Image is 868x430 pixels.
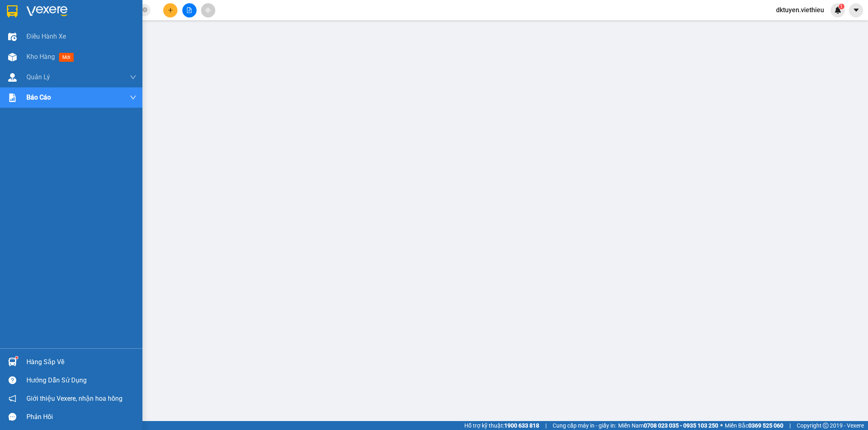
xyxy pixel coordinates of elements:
span: Miền Bắc [725,421,783,430]
strong: 1900 633 818 [504,422,539,429]
span: Cung cấp máy in - giấy in: [553,421,616,430]
div: Hướng dẫn sử dụng [26,374,136,387]
span: file-add [186,7,192,13]
span: dktuyen.viethieu [770,5,831,15]
span: Kho hàng [26,53,55,61]
span: question-circle [9,376,16,384]
img: solution-icon [8,93,17,102]
span: 1 [840,4,843,9]
span: notification [9,395,16,402]
sup: 1 [15,356,18,359]
span: close-circle [142,7,147,14]
img: warehouse-icon [8,358,17,366]
span: plus [168,7,173,13]
button: caret-down [849,3,863,17]
span: close-circle [142,7,147,12]
span: ⚪️ [720,424,723,427]
img: logo-vxr [7,5,17,17]
div: Hàng sắp về [26,356,136,368]
span: | [789,421,791,430]
div: Phản hồi [26,411,136,423]
img: warehouse-icon [8,73,17,82]
span: down [130,94,136,101]
span: Giới thiệu Vexere, nhận hoa hồng [26,393,122,404]
span: | [545,421,547,430]
img: warehouse-icon [8,33,17,41]
span: Quản Lý [26,72,50,82]
span: Miền Nam [618,421,718,430]
button: aim [201,3,215,17]
span: caret-down [853,7,860,14]
button: plus [163,3,177,17]
button: file-add [182,3,197,17]
span: down [130,74,136,80]
span: Điều hành xe [26,31,66,41]
span: Hỗ trợ kỹ thuật: [464,421,539,430]
img: warehouse-icon [8,53,17,61]
span: Báo cáo [26,92,51,102]
span: aim [205,7,211,13]
span: copyright [823,423,829,428]
sup: 1 [839,4,844,9]
strong: 0708 023 035 - 0935 103 250 [644,422,718,429]
strong: 0369 525 060 [748,422,783,429]
span: mới [59,53,74,62]
span: message [9,413,16,421]
img: icon-new-feature [834,7,842,14]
